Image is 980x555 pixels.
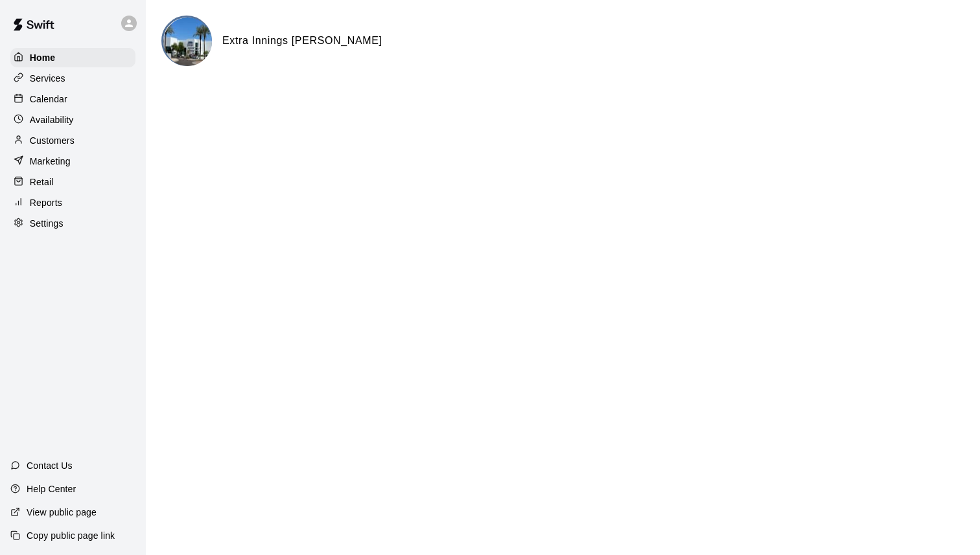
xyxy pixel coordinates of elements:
[10,214,135,233] a: Settings
[30,72,65,85] p: Services
[10,152,135,171] a: Marketing
[30,196,62,209] p: Reports
[10,69,135,88] a: Services
[222,32,382,49] h6: Extra Innings [PERSON_NAME]
[30,93,67,106] p: Calendar
[27,506,97,519] p: View public page
[10,110,135,130] a: Availability
[10,193,135,212] a: Reports
[10,131,135,150] a: Customers
[10,89,135,109] a: Calendar
[30,217,64,230] p: Settings
[30,51,56,64] p: Home
[27,482,76,495] p: Help Center
[27,459,73,472] p: Contact Us
[30,113,74,126] p: Availability
[30,155,71,168] p: Marketing
[30,176,54,188] p: Retail
[10,172,135,192] a: Retail
[30,134,75,147] p: Customers
[10,48,135,67] a: Home
[163,17,212,66] img: Extra Innings Chandler logo
[27,529,115,542] p: Copy public page link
